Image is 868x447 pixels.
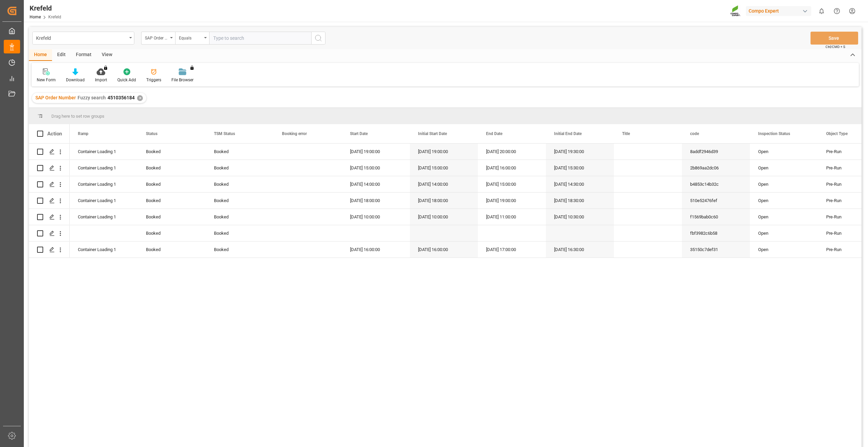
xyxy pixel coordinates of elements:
[342,193,410,209] div: [DATE] 18:00:00
[29,242,70,258] div: Press SPACE to select this row.
[826,131,848,136] span: Object Type
[146,131,157,136] span: Status
[311,32,325,45] button: search button
[29,225,70,242] div: Press SPACE to select this row.
[35,95,76,100] span: SAP Order Number
[478,193,546,209] div: [DATE] 19:00:00
[410,242,478,258] div: [DATE] 16:00:00
[682,242,750,258] div: 35150c7def31
[146,177,198,192] div: Booked
[78,95,106,100] span: Fuzzy search
[78,144,130,160] div: Container Loading 1
[30,3,61,13] div: Krefeld
[342,209,410,225] div: [DATE] 10:00:00
[478,209,546,225] div: [DATE] 11:00:00
[814,3,829,19] button: show 0 new notifications
[758,131,790,136] span: Inspection Status
[145,33,168,41] div: SAP Order Number
[146,144,198,160] div: Booked
[117,77,136,83] div: Quick Add
[175,32,209,45] button: open menu
[690,131,699,136] span: code
[29,209,70,225] div: Press SPACE to select this row.
[546,176,614,192] div: [DATE] 14:30:00
[214,144,266,160] div: Booked
[478,176,546,192] div: [DATE] 15:00:00
[486,131,502,136] span: End Date
[682,160,750,176] div: 2b869aa2dc06
[410,160,478,176] div: [DATE] 15:00:00
[758,226,810,241] div: Open
[179,33,202,41] div: Equals
[29,176,70,193] div: Press SPACE to select this row.
[342,160,410,176] div: [DATE] 15:00:00
[758,242,810,258] div: Open
[146,193,198,209] div: Booked
[282,131,307,136] span: Booking error
[682,225,750,241] div: fbf3982c6b58
[214,131,235,136] span: TSM Status
[546,209,614,225] div: [DATE] 10:30:00
[78,131,88,136] span: Ramp
[78,209,130,225] div: Container Loading 1
[410,144,478,160] div: [DATE] 19:00:00
[410,193,478,209] div: [DATE] 18:00:00
[78,242,130,258] div: Container Loading 1
[51,114,104,119] span: Drag here to set row groups
[350,131,368,136] span: Start Date
[342,144,410,160] div: [DATE] 19:00:00
[214,160,266,176] div: Booked
[29,193,70,209] div: Press SPACE to select this row.
[78,160,130,176] div: Container Loading 1
[746,4,814,17] button: Compo Expert
[107,95,135,100] span: 4510356184
[758,193,810,209] div: Open
[29,160,70,176] div: Press SPACE to select this row.
[758,209,810,225] div: Open
[682,176,750,192] div: b4853c14b32c
[141,32,175,45] button: open menu
[29,144,70,160] div: Press SPACE to select this row.
[829,3,845,19] button: Help Center
[478,242,546,258] div: [DATE] 17:00:00
[410,176,478,192] div: [DATE] 14:00:00
[78,177,130,192] div: Container Loading 1
[146,226,198,241] div: Booked
[32,32,134,45] button: open menu
[78,193,130,209] div: Container Loading 1
[758,144,810,160] div: Open
[546,242,614,258] div: [DATE] 16:30:00
[554,131,582,136] span: Initial End Date
[214,209,266,225] div: Booked
[209,32,311,45] input: Type to search
[758,177,810,192] div: Open
[29,49,52,61] div: Home
[418,131,447,136] span: Initial Start Date
[97,49,117,61] div: View
[71,49,97,61] div: Format
[37,77,56,83] div: New Form
[146,209,198,225] div: Booked
[30,15,41,19] a: Home
[146,77,161,83] div: Triggers
[478,144,546,160] div: [DATE] 20:00:00
[682,209,750,225] div: f1569bab0c60
[682,144,750,160] div: 8addf2946d39
[214,226,266,241] div: Booked
[36,33,127,42] div: Krefeld
[622,131,630,136] span: Title
[730,5,741,17] img: Screenshot%202023-09-29%20at%2010.02.21.png_1712312052.png
[214,177,266,192] div: Booked
[811,32,858,45] button: Save
[758,160,810,176] div: Open
[214,242,266,258] div: Booked
[47,131,62,137] div: Action
[146,242,198,258] div: Booked
[137,95,143,101] div: ✕
[342,242,410,258] div: [DATE] 16:00:00
[66,77,85,83] div: Download
[746,6,811,16] div: Compo Expert
[52,49,71,61] div: Edit
[214,193,266,209] div: Booked
[546,144,614,160] div: [DATE] 19:30:00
